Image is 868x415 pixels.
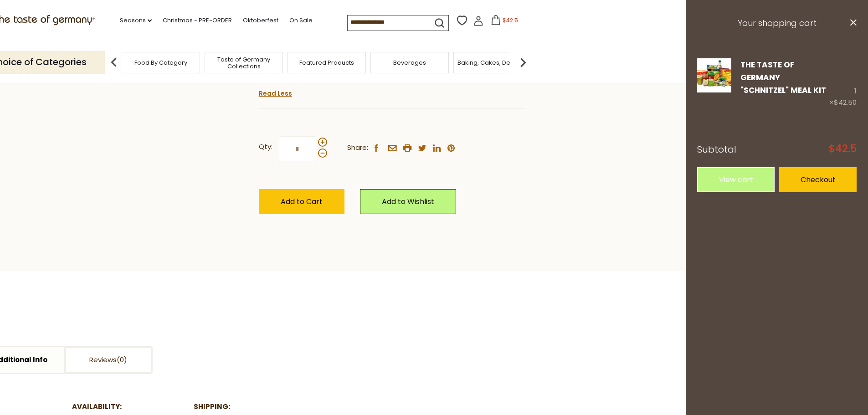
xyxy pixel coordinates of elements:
a: Food By Category [134,59,187,66]
div: 1 × [829,58,857,109]
a: The Taste of Germany "Schnitzel" Meal Kit [740,59,826,96]
a: Add to Wishlist [360,189,456,214]
dt: Shipping: [194,401,309,413]
span: Add to Cart [281,196,323,207]
img: The Taste of Germany "Schnitzel" Meal Kit [697,58,731,92]
a: Featured Products [299,59,354,66]
a: Baking, Cakes, Desserts [457,59,528,66]
a: Checkout [779,167,857,192]
a: Oktoberfest [243,15,278,26]
span: Subtotal [697,143,736,156]
a: Seasons [120,15,152,26]
img: previous arrow [105,53,123,72]
span: Share: [347,142,368,154]
button: $42.5 [485,15,524,29]
a: Beverages [393,59,426,66]
a: The Taste of Germany "Schnitzel" Meal Kit [697,58,731,109]
a: Christmas - PRE-ORDER [163,15,232,26]
a: View cart [697,167,775,192]
img: next arrow [514,53,532,72]
a: Reviews [65,347,152,373]
dt: Availability: [72,401,188,413]
strong: Qty: [259,141,272,153]
span: $42.5 [829,144,857,154]
input: Qty: [279,136,316,161]
a: Read Less [259,89,292,98]
a: Taste of Germany Collections [207,56,280,70]
button: Add to Cart [259,189,344,214]
span: $42.5 [503,16,518,24]
span: $42.50 [834,97,857,107]
a: On Sale [289,15,313,26]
